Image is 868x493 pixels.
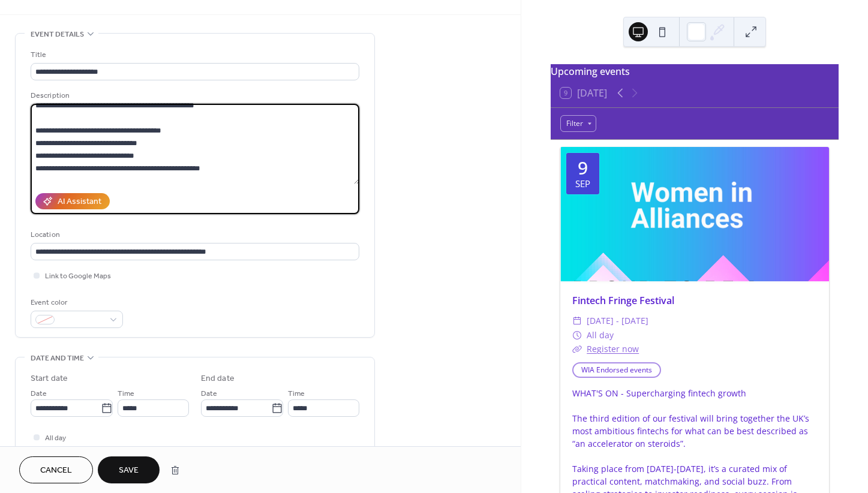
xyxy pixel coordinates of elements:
[45,432,66,445] span: All day
[45,445,94,458] span: Show date only
[19,456,93,483] button: Cancel
[587,343,639,354] a: Register now
[31,372,68,385] div: Start date
[31,229,357,241] div: Location
[551,64,839,79] div: Upcoming events
[31,352,84,365] span: Date and time
[40,465,72,477] span: Cancel
[58,196,101,209] div: AI Assistant
[31,296,121,309] div: Event color
[31,49,357,61] div: Title
[45,270,111,283] span: Link to Google Maps
[587,328,614,342] span: All day
[201,388,217,401] span: Date
[572,328,582,342] div: ​
[572,294,674,307] a: Fintech Fringe Festival
[31,89,357,102] div: Description
[118,388,134,401] span: Time
[201,372,235,385] div: End date
[572,314,582,328] div: ​
[575,179,590,188] div: Sep
[572,342,582,356] div: ​
[578,159,588,177] div: 9
[31,388,47,401] span: Date
[35,193,110,209] button: AI Assistant
[587,314,648,328] span: [DATE] - [DATE]
[288,388,305,401] span: Time
[98,456,160,483] button: Save
[119,465,139,477] span: Save
[31,28,84,41] span: Event details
